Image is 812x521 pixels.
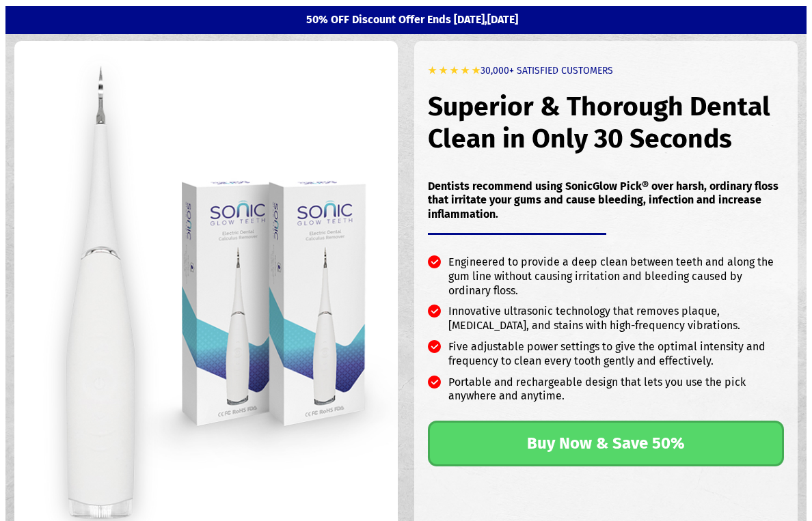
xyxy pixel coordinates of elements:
[428,51,785,77] h6: 30,000+ SATISFIED CUSTOMERS
[12,13,812,27] p: 50% OFF Discount Offer Ends [DATE],
[428,305,785,340] li: Innovative ultrasonic technology that removes plaque, [MEDICAL_DATA], and stains with high-freque...
[428,340,785,376] li: Five adjustable power settings to give the optimal intensity and frequency to clean every tooth g...
[428,376,785,411] li: Portable and rechargeable design that lets you use the pick anywhere and anytime.
[487,13,518,26] b: [DATE]
[428,180,785,222] p: Dentists recommend using SonicGlow Pick® over harsh, ordinary floss that irritate your gums and c...
[428,255,785,305] li: Engineered to provide a deep clean between teeth and along the gum line without causing irritatio...
[428,77,785,169] h1: Superior & Thorough Dental Clean in Only 30 Seconds
[428,65,481,76] b: ★ ★ ★ ★ ★
[428,421,785,466] a: Buy Now & Save 50%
